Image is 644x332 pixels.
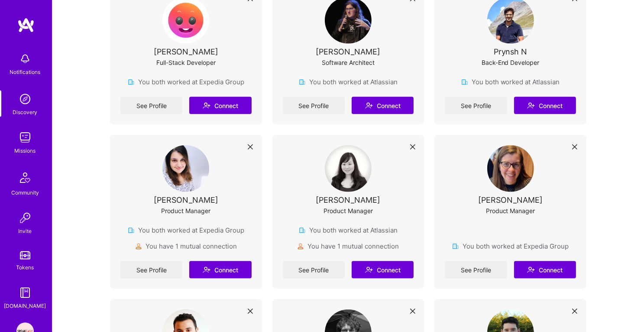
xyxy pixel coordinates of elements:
div: Prynsh N [494,47,527,56]
img: User Avatar [487,145,534,192]
a: See Profile [283,97,345,114]
img: company icon [461,79,468,86]
div: [PERSON_NAME] [154,47,218,56]
i: icon Connect [203,102,210,109]
img: teamwork [16,129,34,146]
img: guide book [16,284,34,301]
i: icon Close [410,309,415,314]
button: Connect [189,97,251,114]
button: Connect [189,261,251,278]
a: See Profile [283,261,345,278]
i: icon Close [410,144,415,150]
img: company icon [128,79,135,86]
img: User Avatar [325,145,372,192]
div: You both worked at Expedia Group [128,226,244,235]
img: Invite [16,209,34,227]
img: mutualConnections icon [135,243,142,250]
i: icon Close [572,309,577,314]
button: Connect [514,261,576,278]
div: Product Manager [324,206,373,215]
div: Back-End Developer [482,58,540,67]
img: company icon [128,227,135,234]
div: [PERSON_NAME] [316,47,380,56]
div: You both worked at Expedia Group [452,242,569,251]
i: icon Connect [365,102,373,109]
img: User Avatar [162,145,209,192]
div: You have 1 mutual connection [135,242,237,251]
img: company icon [452,243,459,250]
div: Notifications [10,67,41,77]
i: icon Connect [203,266,210,274]
img: mutualConnections icon [297,243,304,250]
i: icon Close [248,144,253,150]
div: You have 1 mutual connection [297,242,399,251]
img: company icon [299,79,306,86]
img: tokens [20,251,30,259]
a: See Profile [120,261,182,278]
i: icon Connect [527,266,535,274]
img: logo [17,17,35,33]
div: [PERSON_NAME] [478,195,543,204]
div: Product Manager [486,206,535,215]
div: [PERSON_NAME] [154,195,218,204]
a: See Profile [445,261,507,278]
div: Tokens [16,263,34,272]
div: Invite [19,227,32,236]
div: Full-Stack Developer [156,58,216,67]
img: discovery [16,90,34,108]
i: icon Connect [365,266,373,274]
div: You both worked at Atlassian [299,77,398,86]
div: You both worked at Atlassian [461,77,560,86]
i: icon Connect [527,102,535,109]
div: Product Manager [161,206,210,215]
a: See Profile [445,97,507,114]
div: Discovery [13,108,38,117]
div: Community [11,188,39,197]
button: Connect [514,97,576,114]
img: Community [15,167,36,188]
div: You both worked at Expedia Group [128,77,244,86]
button: Connect [352,97,414,114]
div: [PERSON_NAME] [316,195,380,204]
a: See Profile [120,97,182,114]
img: company icon [299,227,306,234]
div: Software Architect [322,58,375,67]
div: [DOMAIN_NAME] [4,301,46,310]
div: Missions [15,146,36,155]
img: bell [16,50,34,67]
button: Connect [352,261,414,278]
div: You both worked at Atlassian [299,226,398,235]
i: icon Close [572,144,577,150]
i: icon Close [248,309,253,314]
